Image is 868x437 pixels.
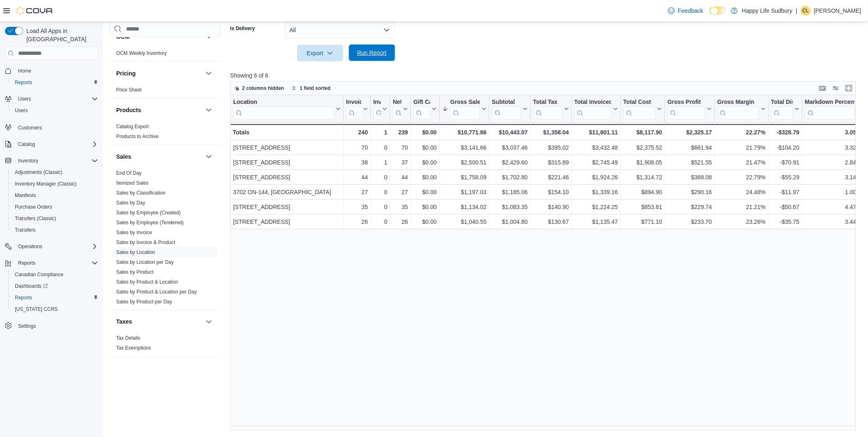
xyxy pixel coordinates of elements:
div: Total Invoiced [574,99,611,106]
span: CL [802,6,809,16]
a: Sales by Day [116,200,145,206]
div: 3702 ON-144, [GEOGRAPHIC_DATA] [233,187,341,197]
button: Users [15,94,34,104]
div: Total Tax [533,99,562,106]
span: Users [18,96,31,102]
div: Gross Sales [450,99,480,120]
div: Gross Profit [667,99,705,120]
div: $1,135.47 [574,217,618,227]
div: Carrington LeBlanc-Nelson [801,6,811,16]
div: [STREET_ADDRESS] [233,172,341,182]
span: Adjustments (Classic) [12,167,98,177]
div: Total Tax [533,99,562,120]
div: 3.44% [805,217,861,227]
a: Dashboards [12,281,51,291]
span: Transfers [15,227,35,233]
div: Total Cost [623,99,655,106]
span: Load All Apps in [GEOGRAPHIC_DATA] [23,27,98,43]
div: [STREET_ADDRESS] [233,143,341,153]
div: 1 [373,157,387,167]
h3: Products [116,106,141,114]
p: Happy Life Sudbury [742,6,793,16]
span: Manifests [15,192,36,199]
div: $771.10 [623,217,662,227]
button: Customers [2,121,101,133]
a: Sales by Product & Location per Day [116,289,197,295]
div: $0.00 [413,127,437,137]
span: Inventory Manager (Classic) [12,179,98,189]
div: 0 [373,143,387,153]
div: Markdown Percent [805,99,855,106]
div: 4.47% [805,202,861,212]
div: 0 [373,187,387,197]
div: [STREET_ADDRESS] [233,157,341,167]
span: Sales by Product & Location per Day [116,289,197,295]
button: Net Sold [393,99,408,120]
button: Pricing [116,69,202,78]
div: $2,325.17 [667,127,712,137]
span: Sales by Product & Location [116,279,178,285]
div: $1,758.09 [442,172,487,182]
div: 35 [346,202,367,212]
button: Operations [2,241,101,252]
div: $1,040.55 [442,217,487,227]
img: Cova [16,7,54,15]
span: Washington CCRS [12,304,98,314]
div: -$328.79 [771,127,799,137]
span: Sales by Day [116,200,145,206]
button: Manifests [8,190,101,201]
div: Gross Margin [717,99,759,106]
div: Location [233,99,334,120]
div: $3,432.48 [574,143,618,153]
div: $1,004.80 [492,217,528,227]
div: $521.55 [667,157,712,167]
span: Run Report [357,49,387,57]
div: 0 [373,217,387,227]
span: 1 field sorted [300,85,331,92]
button: Reports [2,257,101,269]
a: Purchase Orders [12,202,56,212]
a: Sales by Location [116,249,155,255]
div: Invoices Sold [346,99,361,106]
span: Inventory [15,156,98,166]
a: Manifests [12,190,39,200]
div: $0.00 [413,143,437,153]
button: Inventory Manager (Classic) [8,178,101,190]
div: $154.10 [533,187,569,197]
a: Catalog Export [116,124,149,129]
a: Reports [12,293,35,303]
div: $229.74 [667,202,712,212]
span: Transfers (Classic) [12,214,98,223]
span: Purchase Orders [12,202,98,212]
button: Transfers [8,224,101,236]
span: Users [15,107,28,114]
span: Reports [12,78,98,87]
span: Settings [18,323,36,329]
button: Home [2,65,101,77]
div: OCM [110,48,220,61]
a: Users [12,106,31,115]
span: Customers [18,125,42,131]
div: Total Discount [771,99,793,120]
button: Invoices Ref [373,99,387,120]
a: Sales by Product [116,269,154,275]
div: 21.79% [717,143,765,153]
button: Gross Margin [717,99,765,120]
span: Sales by Invoice & Product [116,239,175,246]
span: Reports [12,293,98,303]
span: Products to Archive [116,133,159,140]
div: -$55.29 [771,172,799,182]
div: $290.16 [667,187,712,197]
div: $130.67 [533,217,569,227]
button: Products [204,105,214,115]
div: $1,314.72 [623,172,662,182]
span: Manifests [12,190,98,200]
p: Showing 6 of 6 [230,71,862,80]
button: Markdown Percent [805,99,861,120]
div: 22.27% [717,127,765,137]
div: $1,358.04 [533,127,569,137]
div: Gross Profit [667,99,705,106]
h3: Pricing [116,69,136,78]
button: [US_STATE] CCRS [8,303,101,315]
button: Export [297,45,343,61]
